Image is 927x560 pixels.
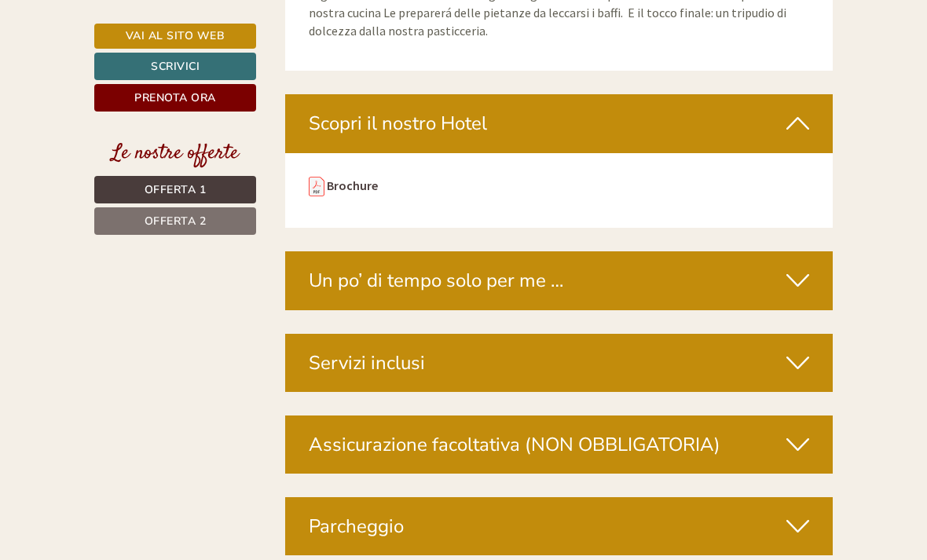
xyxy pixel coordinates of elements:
[285,94,834,152] div: Scopri il nostro Hotel
[285,251,834,309] div: Un po’ di tempo solo per me …
[94,24,256,49] a: Vai al sito web
[12,42,239,90] div: Buon giorno, come possiamo aiutarla?
[145,214,207,229] span: Offerta 2
[327,178,378,193] a: Brochure
[24,46,231,58] div: [GEOGRAPHIC_DATA]
[421,414,502,441] button: Invia
[24,76,231,87] small: 17:33
[285,497,834,555] div: Parcheggio
[94,84,256,112] a: Prenota ora
[285,415,834,474] div: Assicurazione facoltativa (NON OBBLIGATORIA)
[94,139,256,168] div: Le nostre offerte
[94,53,256,80] a: Scrivici
[221,12,281,38] div: lunedì
[145,182,207,197] span: Offerta 1
[285,334,834,392] div: Servizi inclusi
